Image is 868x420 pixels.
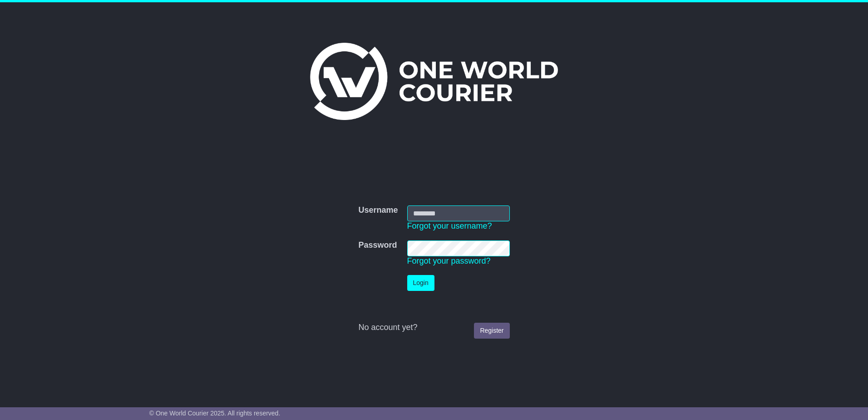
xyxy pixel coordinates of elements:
a: Register [474,323,509,339]
label: Password [358,240,397,250]
span: © One World Courier 2025. All rights reserved. [149,410,281,417]
img: One World [310,43,558,120]
div: No account yet? [358,323,509,333]
a: Forgot your password? [407,256,491,265]
button: Login [407,275,434,291]
a: Forgot your username? [407,221,492,230]
label: Username [358,205,398,215]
